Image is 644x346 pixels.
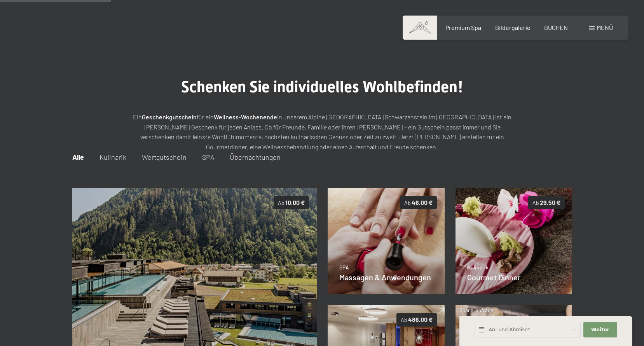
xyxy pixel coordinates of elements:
a: Bildergalerie [495,24,531,31]
span: Schnellanfrage [459,307,493,313]
span: Menü [597,24,613,31]
span: Schenken Sie individuelles Wohlbefinden! [181,78,463,96]
strong: Wellness-Wochenende [214,113,277,121]
button: Weiter [583,322,617,338]
p: Ein für ein in unserem Alpine [GEOGRAPHIC_DATA] Schwarzenstein im [GEOGRAPHIC_DATA] ist ein [PERS... [128,112,517,152]
span: Einwilligung Marketing* [248,192,312,199]
strong: Geschenkgutschein [142,113,197,121]
a: Premium Spa [445,24,481,31]
a: BUCHEN [544,24,568,31]
span: Weiter [591,326,609,333]
span: 1 [459,327,461,334]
